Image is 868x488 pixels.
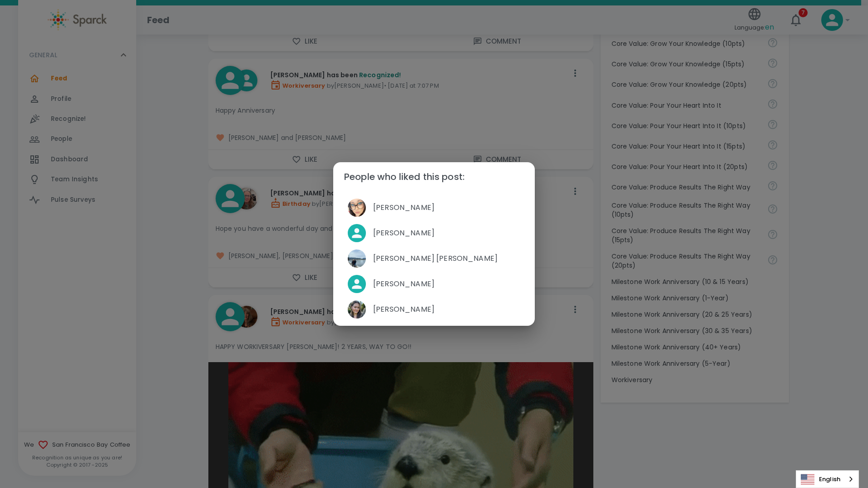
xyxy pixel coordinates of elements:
[340,246,528,271] div: Picture of Anna Belle Heredia[PERSON_NAME] [PERSON_NAME]
[340,271,528,297] div: [PERSON_NAME]
[796,470,859,488] div: Language
[373,304,520,315] span: [PERSON_NAME]
[348,199,366,217] img: Picture of Favi Ruiz
[340,297,528,322] div: Picture of Mackenzie Vega[PERSON_NAME]
[373,228,520,239] span: [PERSON_NAME]
[348,249,366,268] img: Picture of Anna Belle Heredia
[340,195,528,220] div: Picture of Favi Ruiz[PERSON_NAME]
[373,253,520,264] span: [PERSON_NAME] [PERSON_NAME]
[340,220,528,246] div: [PERSON_NAME]
[796,471,858,488] a: English
[796,470,859,488] aside: Language selected: English
[333,162,535,191] h2: People who liked this post:
[373,202,520,213] span: [PERSON_NAME]
[348,300,366,319] img: Picture of Mackenzie Vega
[373,279,520,289] span: [PERSON_NAME]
